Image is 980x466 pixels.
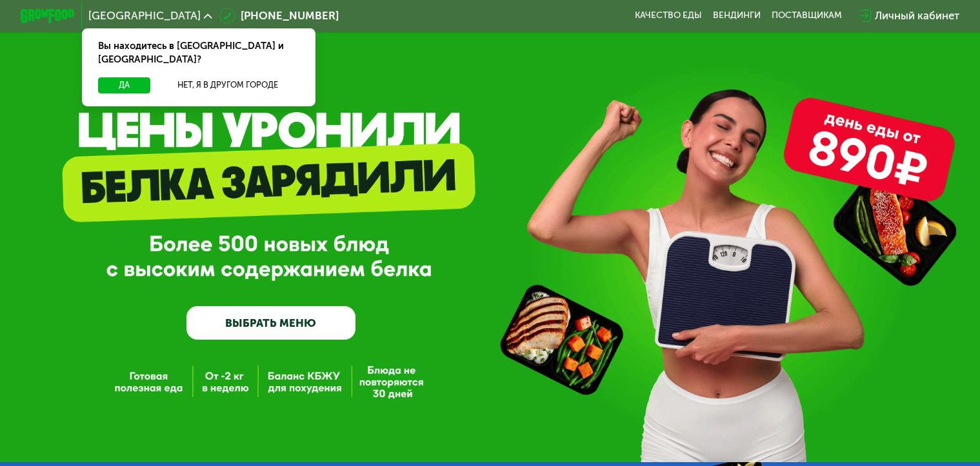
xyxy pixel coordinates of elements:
[875,8,959,24] div: Личный кабинет
[219,8,339,24] a: [PHONE_NUMBER]
[635,10,702,21] a: Качество еды
[186,306,356,340] a: ВЫБРАТЬ МЕНЮ
[156,77,299,93] button: Нет, я в другом городе
[82,28,316,77] div: Вы находитесь в [GEOGRAPHIC_DATA] и [GEOGRAPHIC_DATA]?
[88,10,201,21] span: [GEOGRAPHIC_DATA]
[713,10,761,21] a: Вендинги
[98,77,150,93] button: Да
[772,10,842,21] div: поставщикам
